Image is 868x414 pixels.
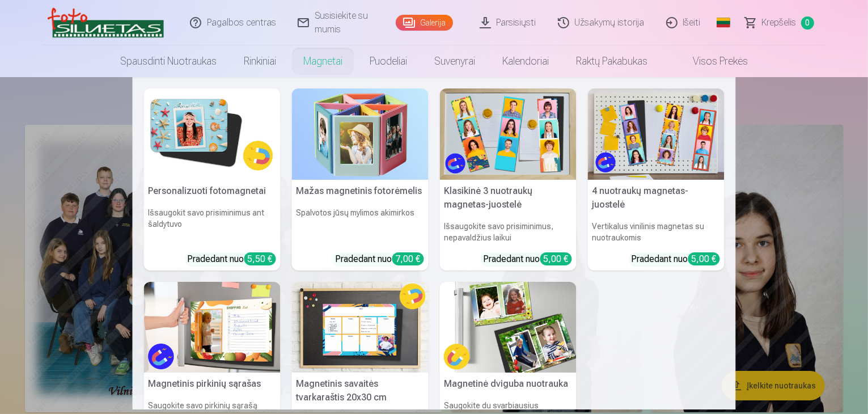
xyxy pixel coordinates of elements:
img: 4 nuotraukų magnetas-juostelė [588,88,725,180]
a: 4 nuotraukų magnetas-juostelė4 nuotraukų magnetas-juostelėVertikalus vinilinis magnetas su nuotra... [588,88,725,271]
img: Klasikinė 3 nuotraukų magnetas-juostelė [440,88,577,180]
img: Magnetinė dviguba nuotrauka [440,282,577,373]
h6: Spalvotos jūsų mylimos akimirkos [292,202,429,248]
div: 5,00 € [540,252,572,265]
img: Magnetinis pirkinių sąrašas [144,282,281,373]
div: Pradedant nuo [188,252,276,266]
div: Pradedant nuo [632,252,720,266]
h5: Magnetinis savaitės tvarkaraštis 20x30 cm [292,373,429,409]
h5: Magnetinė dviguba nuotrauka [440,373,577,395]
span: 0 [801,16,814,29]
h5: 4 nuotraukų magnetas-juostelė [588,180,725,216]
h5: Mažas magnetinis fotorėmelis [292,180,429,202]
h6: Vertikalus vinilinis magnetas su nuotraukomis [588,216,725,248]
a: Rinkiniai [230,45,290,77]
img: Personalizuoti fotomagnetai [144,88,281,180]
a: Personalizuoti fotomagnetaiPersonalizuoti fotomagnetaiIšsaugokit savo prisiminimus ant šaldytuvoP... [144,88,281,271]
img: /v3 [48,5,164,41]
a: Suvenyrai [421,45,489,77]
div: 7,00 € [392,252,424,265]
a: Mažas magnetinis fotorėmelisMažas magnetinis fotorėmelisSpalvotos jūsų mylimos akimirkosPradedant... [292,88,429,271]
h5: Personalizuoti fotomagnetai [144,180,281,202]
a: Galerija [396,15,453,31]
div: Pradedant nuo [336,252,424,266]
h6: Išsaugokit savo prisiminimus ant šaldytuvo [144,202,281,248]
img: Mažas magnetinis fotorėmelis [292,88,429,180]
div: Pradedant nuo [484,252,572,266]
h6: Išsaugokite savo prisiminimus, nepavaldžius laikui [440,216,577,248]
h5: Magnetinis pirkinių sąrašas [144,373,281,395]
a: Visos prekės [661,45,761,77]
span: Krepšelis [762,16,797,29]
a: Spausdinti nuotraukas [107,45,230,77]
h5: Klasikinė 3 nuotraukų magnetas-juostelė [440,180,577,216]
a: Magnetai [290,45,356,77]
div: 5,00 € [688,252,720,265]
img: Magnetinis savaitės tvarkaraštis 20x30 cm [292,282,429,373]
a: Puodeliai [356,45,421,77]
a: Raktų pakabukas [562,45,661,77]
a: Klasikinė 3 nuotraukų magnetas-juostelėKlasikinė 3 nuotraukų magnetas-juostelėIšsaugokite savo pr... [440,88,577,271]
div: 5,50 € [244,252,276,265]
a: Kalendoriai [489,45,562,77]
